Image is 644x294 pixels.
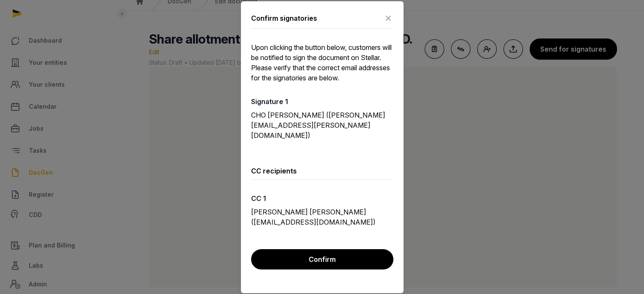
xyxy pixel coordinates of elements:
label: Signature 1 [251,96,393,107]
label: CC 1 [251,193,393,203]
p: Upon clicking the button below, customers will be notified to sign the document on Stellar. Pleas... [251,42,393,83]
div: CHO [PERSON_NAME] ([PERSON_NAME][EMAIL_ADDRESS][PERSON_NAME][DOMAIN_NAME]) [251,110,393,140]
div: [PERSON_NAME] [PERSON_NAME] ([EMAIL_ADDRESS][DOMAIN_NAME]) [251,207,393,227]
button: Confirm [251,249,393,269]
p: CC recipients [251,162,393,180]
div: Confirm signatories [251,13,317,23]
